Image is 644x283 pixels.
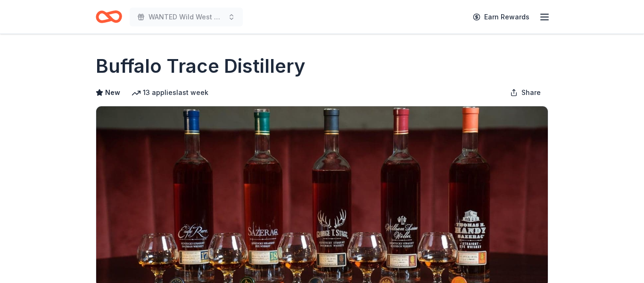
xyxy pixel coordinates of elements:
[96,6,122,28] a: Home
[149,11,224,23] span: WANTED Wild West Gala to Support Dog Therapy at [GEOGRAPHIC_DATA] [GEOGRAPHIC_DATA]
[130,8,243,26] button: WANTED Wild West Gala to Support Dog Therapy at [GEOGRAPHIC_DATA] [GEOGRAPHIC_DATA]
[503,83,548,102] button: Share
[105,87,120,98] span: New
[467,9,535,26] a: Earn Rewards
[521,87,541,98] span: Share
[132,87,208,98] div: 13 applies last week
[96,53,305,79] h1: Buffalo Trace Distillery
